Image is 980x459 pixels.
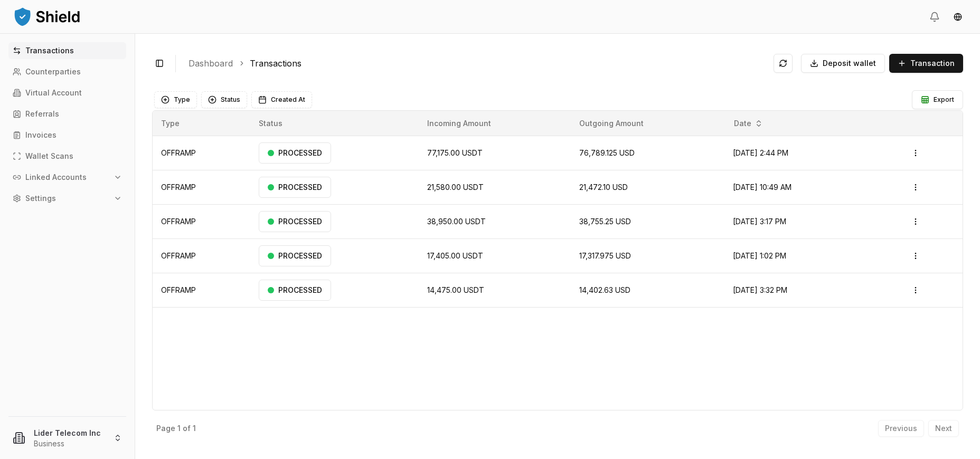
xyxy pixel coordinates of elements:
span: 17,317.975 USD [579,251,631,260]
p: Transactions [25,47,74,54]
span: 38,950.00 USDT [427,217,486,226]
button: Created At [251,91,312,108]
div: PROCESSED [259,280,331,301]
span: [DATE] 1:02 PM [733,251,786,260]
div: PROCESSED [259,177,331,198]
a: Wallet Scans [8,148,126,165]
span: 38,755.25 USD [579,217,631,226]
td: OFFRAMP [153,239,250,273]
button: Lider Telecom IncBusiness [4,421,130,455]
p: 1 [177,425,181,432]
span: [DATE] 10:49 AM [733,183,791,192]
a: Transactions [250,57,301,70]
a: Counterparties [8,63,126,80]
span: 14,475.00 USDT [427,285,484,294]
span: [DATE] 3:17 PM [733,217,786,226]
p: Linked Accounts [25,174,87,181]
span: 77,175.00 USDT [427,148,483,157]
span: 21,472.10 USD [579,183,628,192]
th: Type [153,111,250,136]
p: Settings [25,195,56,202]
button: Settings [8,190,126,207]
button: Type [154,91,197,108]
span: 17,405.00 USDT [427,251,483,260]
a: Invoices [8,127,126,144]
th: Incoming Amount [419,111,571,136]
div: PROCESSED [259,211,331,232]
button: Export [912,90,963,109]
a: Transactions [8,42,126,59]
th: Outgoing Amount [571,111,724,136]
button: Deposit wallet [801,54,885,73]
p: Page [156,425,175,432]
span: [DATE] 3:32 PM [733,285,787,294]
td: OFFRAMP [153,136,250,170]
span: Transaction [910,58,955,69]
div: PROCESSED [259,245,331,266]
span: Created At [271,95,305,104]
td: OFFRAMP [153,170,250,205]
th: Status [250,111,419,136]
a: Referrals [8,106,126,122]
p: Counterparties [25,68,81,75]
span: 21,580.00 USDT [427,183,484,192]
span: Deposit wallet [823,58,876,69]
p: Lider Telecom Inc [34,427,105,438]
span: [DATE] 2:44 PM [733,148,788,157]
p: 1 [193,425,196,432]
p: of [183,425,191,432]
button: Transaction [889,54,963,73]
img: ShieldPay Logo [13,6,81,27]
a: Dashboard [189,57,233,70]
span: 76,789.125 USD [579,148,635,157]
button: Linked Accounts [8,169,126,186]
p: Virtual Account [25,89,82,97]
td: OFFRAMP [153,273,250,308]
a: Virtual Account [8,84,126,101]
button: Date [730,115,767,132]
p: Referrals [25,110,59,118]
p: Business [34,438,105,449]
div: PROCESSED [259,142,331,164]
span: 14,402.63 USD [579,285,630,294]
td: OFFRAMP [153,205,250,239]
p: Invoices [25,131,56,139]
p: Wallet Scans [25,152,73,160]
nav: breadcrumb [189,57,765,70]
button: Status [201,91,247,108]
